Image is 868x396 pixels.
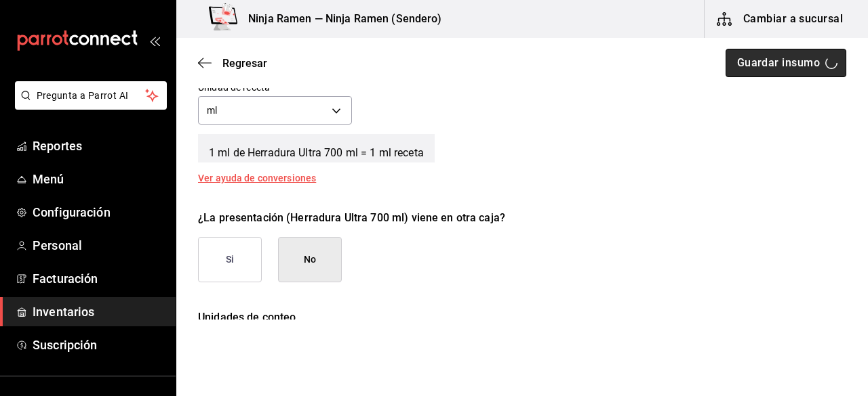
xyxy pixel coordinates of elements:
[198,57,267,70] button: Regresar
[33,137,165,155] span: Reportes
[37,89,146,103] span: Pregunta a Parrot AI
[222,57,267,70] span: Regresar
[33,303,165,321] span: Inventarios
[198,96,352,125] div: ml
[33,203,165,221] span: Configuración
[33,236,165,255] span: Personal
[149,35,160,46] button: open_drawer_menu
[198,237,262,282] button: Si
[726,49,846,77] button: Guardar insumo
[33,269,165,288] span: Facturación
[15,81,167,110] button: Pregunta a Parrot AI
[198,210,846,226] div: ¿La presentación (Herradura Ultra 700 ml) viene en otra caja?
[198,134,435,162] span: 1 ml de Herradura Ultra 700 ml = 1 ml receta
[33,170,165,188] span: Menú
[33,336,165,354] span: Suscripción
[198,173,332,183] div: Ver ayuda de conversiones
[198,309,846,326] div: Unidades de conteo
[237,11,442,27] h3: Ninja Ramen — Ninja Ramen (Sendero)
[9,98,167,112] a: Pregunta a Parrot AI
[278,237,342,282] button: No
